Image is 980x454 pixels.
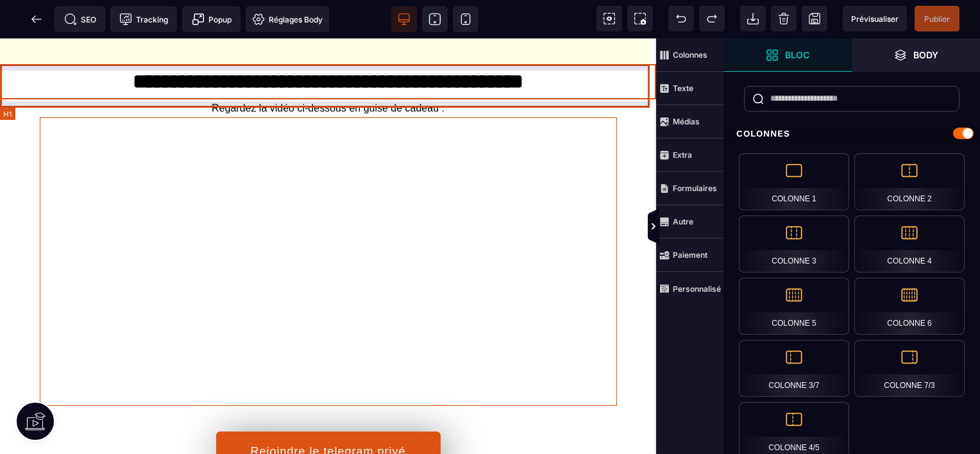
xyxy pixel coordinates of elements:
[453,6,478,32] span: Voir mobile
[673,284,721,294] strong: Personnalisé
[740,6,766,31] span: Importer
[64,13,96,26] span: SEO
[216,393,441,432] button: Rejoindre le telegram privé
[723,38,852,72] span: Ouvrir les blocs
[119,13,168,26] span: Tracking
[854,215,965,273] div: Colonne 4
[192,13,232,26] span: Popup
[771,6,797,31] span: Nettoyage
[915,6,959,31] span: Enregistrer le contenu
[656,239,723,272] span: Paiement
[673,217,693,226] strong: Autre
[422,6,448,32] span: Voir tablette
[739,153,849,210] div: Colonne 1
[246,6,329,32] span: Favicon
[785,50,809,60] strong: Bloc
[739,340,849,397] div: Colonne 3/7
[110,6,177,32] span: Code de suivi
[24,6,49,32] span: Retour
[739,278,849,335] div: Colonne 5
[852,38,980,72] span: Ouvrir les calques
[668,6,694,31] span: Défaire
[913,50,938,60] strong: Body
[55,6,105,32] span: Métadata SEO
[252,13,323,26] span: Réglages Body
[673,250,707,260] strong: Paiement
[656,139,723,172] span: Extra
[699,6,725,31] span: Rétablir
[723,208,736,246] span: Afficher les vues
[843,6,907,31] span: Aperçu
[596,6,622,31] span: Voir les composants
[656,172,723,205] span: Formulaires
[656,72,723,105] span: Texte
[627,6,653,31] span: Capture d'écran
[723,122,980,146] div: Colonnes
[854,340,965,397] div: Colonne 7/3
[656,105,723,139] span: Médias
[656,272,723,305] span: Personnalisé
[673,117,700,126] strong: Médias
[851,14,899,24] span: Prévisualiser
[673,50,707,60] strong: Colonnes
[391,6,417,32] span: Voir bureau
[656,205,723,239] span: Autre
[673,150,692,160] strong: Extra
[802,6,827,31] span: Enregistrer
[854,153,965,210] div: Colonne 2
[673,183,717,193] strong: Formulaires
[182,6,241,32] span: Créer une alerte modale
[924,14,950,24] span: Publier
[673,83,693,93] strong: Texte
[854,278,965,335] div: Colonne 6
[739,215,849,273] div: Colonne 3
[656,38,723,72] span: Colonnes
